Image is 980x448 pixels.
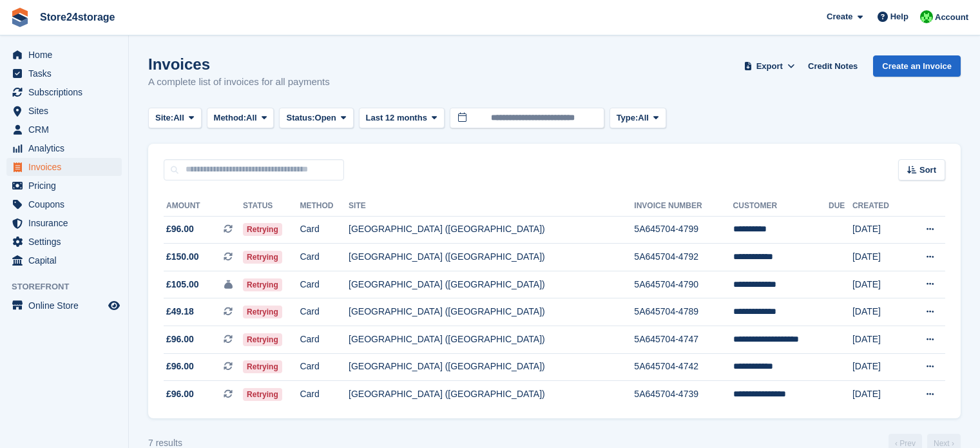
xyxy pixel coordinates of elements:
[829,196,852,217] th: Due
[6,214,122,232] a: menu
[890,10,908,23] span: Help
[803,55,863,77] a: Credit Notes
[349,353,634,381] td: [GEOGRAPHIC_DATA] ([GEOGRAPHIC_DATA])
[6,121,122,139] a: menu
[920,10,933,23] img: Tracy Harper
[6,297,122,315] a: menu
[827,10,852,23] span: Create
[919,164,936,177] span: Sort
[741,55,798,77] button: Export
[349,196,634,217] th: Site
[366,112,427,124] span: Last 12 months
[300,326,349,354] td: Card
[6,158,122,176] a: menu
[28,233,106,251] span: Settings
[279,108,353,129] button: Status: Open
[349,216,634,244] td: [GEOGRAPHIC_DATA] ([GEOGRAPHIC_DATA])
[634,353,733,381] td: 5A645704-4742
[28,297,106,315] span: Online Store
[166,360,194,373] span: £96.00
[300,298,349,326] td: Card
[28,139,106,157] span: Analytics
[6,102,122,120] a: menu
[349,298,634,326] td: [GEOGRAPHIC_DATA] ([GEOGRAPHIC_DATA])
[28,158,106,176] span: Invoices
[28,214,106,232] span: Insurance
[106,298,122,313] a: Preview store
[173,112,184,124] span: All
[286,112,314,124] span: Status:
[243,360,282,373] span: Retrying
[243,388,282,401] span: Retrying
[207,108,274,129] button: Method: All
[28,83,106,101] span: Subscriptions
[12,280,128,293] span: Storefront
[28,46,106,64] span: Home
[756,60,783,73] span: Export
[148,55,330,73] h1: Invoices
[852,271,906,298] td: [DATE]
[300,271,349,298] td: Card
[28,195,106,213] span: Coupons
[852,196,906,217] th: Created
[6,64,122,83] a: menu
[6,46,122,64] a: menu
[852,353,906,381] td: [DATE]
[166,333,194,346] span: £96.00
[166,250,199,264] span: £150.00
[243,278,282,291] span: Retrying
[6,83,122,101] a: menu
[148,75,330,90] p: A complete list of invoices for all payments
[300,244,349,271] td: Card
[638,112,649,124] span: All
[634,326,733,354] td: 5A645704-4747
[28,177,106,195] span: Pricing
[634,196,733,217] th: Invoice Number
[6,195,122,213] a: menu
[300,353,349,381] td: Card
[349,271,634,298] td: [GEOGRAPHIC_DATA] ([GEOGRAPHIC_DATA])
[6,233,122,251] a: menu
[28,64,106,83] span: Tasks
[359,108,445,129] button: Last 12 months
[349,244,634,271] td: [GEOGRAPHIC_DATA] ([GEOGRAPHIC_DATA])
[634,381,733,408] td: 5A645704-4739
[243,251,282,264] span: Retrying
[243,223,282,236] span: Retrying
[166,222,194,236] span: £96.00
[852,381,906,408] td: [DATE]
[214,112,247,124] span: Method:
[610,108,666,129] button: Type: All
[634,271,733,298] td: 5A645704-4790
[300,216,349,244] td: Card
[852,216,906,244] td: [DATE]
[852,298,906,326] td: [DATE]
[300,196,349,217] th: Method
[28,102,106,120] span: Sites
[617,112,639,124] span: Type:
[634,298,733,326] td: 5A645704-4789
[164,196,243,217] th: Amount
[155,112,173,124] span: Site:
[243,196,300,217] th: Status
[733,196,829,217] th: Customer
[166,278,199,291] span: £105.00
[935,11,968,24] span: Account
[28,121,106,139] span: CRM
[634,216,733,244] td: 5A645704-4799
[28,251,106,269] span: Capital
[873,55,961,77] a: Create an Invoice
[35,6,120,28] a: Store24storage
[6,139,122,157] a: menu
[243,306,282,318] span: Retrying
[243,333,282,346] span: Retrying
[246,112,257,124] span: All
[349,326,634,354] td: [GEOGRAPHIC_DATA] ([GEOGRAPHIC_DATA])
[6,251,122,269] a: menu
[852,244,906,271] td: [DATE]
[300,381,349,408] td: Card
[852,326,906,354] td: [DATE]
[166,387,194,401] span: £96.00
[349,381,634,408] td: [GEOGRAPHIC_DATA] ([GEOGRAPHIC_DATA])
[634,244,733,271] td: 5A645704-4792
